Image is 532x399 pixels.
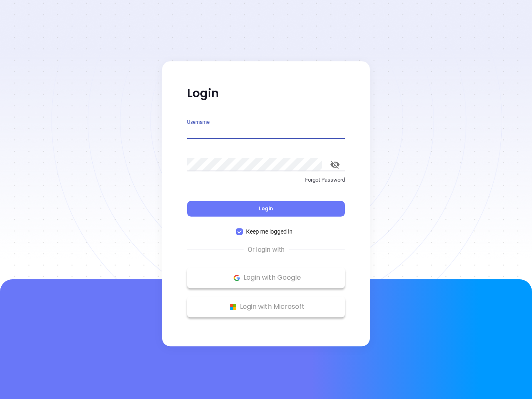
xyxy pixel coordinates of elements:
[325,155,345,175] button: toggle password visibility
[243,227,296,236] span: Keep me logged in
[228,302,238,312] img: Microsoft Logo
[187,201,345,217] button: Login
[187,176,345,191] a: Forgot Password
[187,296,345,317] button: Microsoft Logo Login with Microsoft
[191,300,341,313] p: Login with Microsoft
[187,86,345,101] p: Login
[187,267,345,288] button: Google Logo Login with Google
[191,271,341,284] p: Login with Google
[244,245,289,255] span: Or login with
[187,176,345,184] p: Forgot Password
[259,205,273,212] span: Login
[232,273,242,283] img: Google Logo
[187,120,209,125] label: Username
